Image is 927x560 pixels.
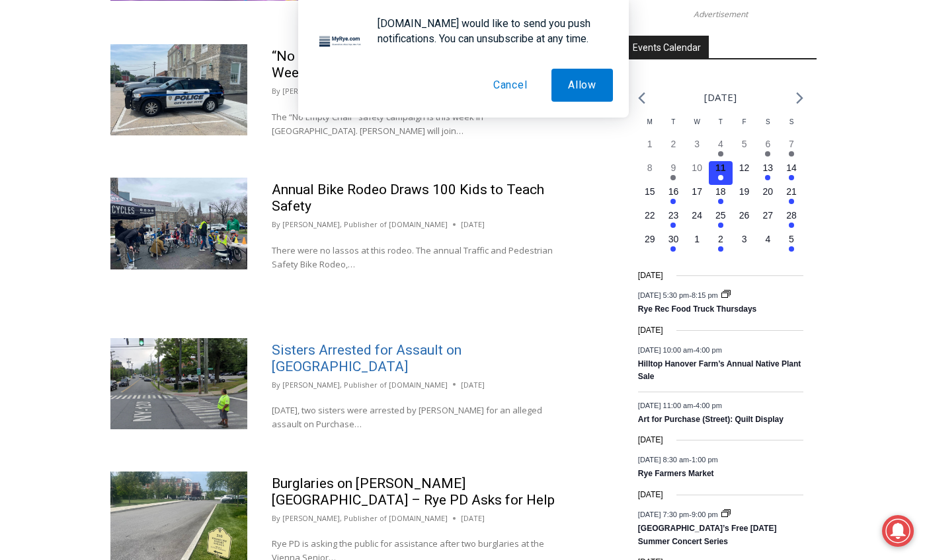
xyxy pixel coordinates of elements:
[282,380,448,390] a: [PERSON_NAME], Publisher of [DOMAIN_NAME]
[272,512,280,524] span: By
[756,185,780,209] button: 20
[477,69,544,102] button: Cancel
[789,175,794,180] em: Has events
[696,401,722,409] span: 4:00 pm
[685,161,709,185] button: 10
[638,185,662,209] button: 15
[551,69,613,102] button: Allow
[662,209,686,232] button: 23 Has events
[138,39,184,108] div: Co-sponsored by Westchester County Parks
[1,131,191,164] a: [PERSON_NAME] Read Sanctuary Fall Fest: [DATE]
[733,117,756,137] div: Friday
[780,137,803,161] button: 7 Has events
[733,209,756,232] button: 26
[147,112,151,125] div: /
[638,209,662,232] button: 22
[1,133,133,164] a: Open Tues. - Sun. [PHONE_NUMBER]
[733,137,756,161] button: 5
[743,118,746,125] span: F
[272,342,462,374] a: Sisters Arrested for Assault on [GEOGRAPHIC_DATA]
[718,139,723,149] time: 4
[638,510,720,518] time: -
[709,209,733,232] button: 25 Has events
[709,137,733,161] button: 4 Has events
[272,379,280,391] span: By
[763,162,774,173] time: 13
[765,151,770,157] em: Has events
[671,118,675,125] span: T
[718,223,723,228] em: Has events
[718,175,723,180] em: Has events
[662,161,686,185] button: 9 Has events
[670,223,676,228] em: Has events
[692,186,702,197] time: 17
[670,175,676,180] em: Has events
[110,178,247,269] a: (PHOTO: The annual Traffic and Pedestrian Safety Bike Rodeo, put on by the Traffic and Pedestrian...
[645,186,655,197] time: 15
[719,118,723,125] span: T
[718,199,723,204] em: Has events
[138,112,144,125] div: 1
[638,415,784,425] a: Art for Purchase (Street): Quilt Display
[718,234,723,244] time: 2
[789,139,794,149] time: 7
[789,234,794,244] time: 5
[685,232,709,256] button: 1
[718,246,723,252] em: Has events
[715,186,726,197] time: 18
[638,232,662,256] button: 29
[367,16,613,46] div: [DOMAIN_NAME] would like to send you push notifications. You can unsubscribe at any time.
[638,359,801,382] a: Hilltop Hanover Farm’s Annual Native Plant Sale
[756,161,780,185] button: 13 Has events
[709,232,733,256] button: 2 Has events
[11,133,169,163] h4: [PERSON_NAME] Read Sanctuary Fall Fest: [DATE]
[685,209,709,232] button: 24
[668,186,679,197] time: 16
[786,162,797,173] time: 14
[692,210,702,221] time: 24
[638,269,663,282] time: [DATE]
[756,137,780,161] button: 6 Has events
[756,232,780,256] button: 4
[638,346,722,354] time: -
[742,139,747,149] time: 5
[670,246,676,252] em: Has events
[334,1,625,128] div: "At the 10am stand-up meeting, each intern gets a chance to take [PERSON_NAME] and the other inte...
[272,244,565,271] p: There were no lassos at this rodeo. The annual Traffic and Pedestrian Safety Bike Rodeo,…
[638,401,694,409] span: [DATE] 11:00 am
[645,234,655,244] time: 29
[709,185,733,209] button: 18 Has events
[272,110,565,138] p: The “No Empty Chair” safety campaign is this week in [GEOGRAPHIC_DATA]. [PERSON_NAME] will join…
[638,456,689,464] span: [DATE] 8:30 am
[733,185,756,209] button: 19
[789,246,794,252] em: Has events
[765,175,770,180] em: Has events
[668,234,679,244] time: 30
[709,117,733,137] div: Thursday
[780,161,803,185] button: 14 Has events
[638,304,756,315] a: Rye Rec Food Truck Thursdays
[668,210,679,221] time: 23
[662,185,686,209] button: 16 Has events
[638,456,718,464] time: -
[638,469,714,479] a: Rye Farmers Market
[647,139,653,149] time: 1
[766,118,770,125] span: S
[692,162,702,173] time: 10
[638,489,663,501] time: [DATE]
[739,186,750,197] time: 19
[715,210,726,221] time: 25
[692,456,718,464] span: 1:00 pm
[780,209,803,232] button: 28 Has events
[685,185,709,209] button: 17
[696,346,722,354] span: 4:00 pm
[763,210,774,221] time: 27
[765,234,770,244] time: 4
[662,232,686,256] button: 30 Has events
[346,131,613,161] span: Intern @ [DOMAIN_NAME]
[780,117,803,137] div: Sunday
[638,117,662,137] div: Monday
[638,324,663,337] time: [DATE]
[739,162,750,173] time: 12
[638,137,662,161] button: 1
